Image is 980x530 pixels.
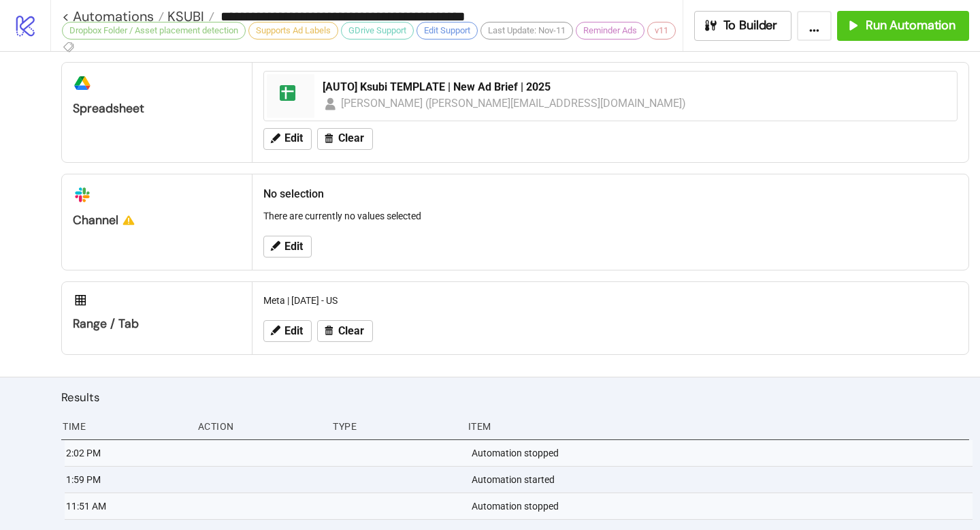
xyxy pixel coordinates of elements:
[263,208,958,223] p: There are currently no values selected
[62,22,246,40] div: Dropbox Folder / Asset placement detection
[317,320,373,342] button: Clear
[73,316,241,332] div: Range / Tab
[62,10,164,23] a: < Automations
[164,7,204,25] span: KSUBI
[197,414,323,439] div: Action
[73,213,241,228] div: Channel
[263,320,312,342] button: Edit
[341,22,414,40] div: GDrive Support
[480,22,573,40] div: Last Update: Nov-11
[723,18,778,33] span: To Builder
[73,101,241,116] div: Spreadsheet
[467,414,969,439] div: Item
[470,440,973,466] div: Automation stopped
[65,493,191,519] div: 11:51 AM
[263,236,312,258] button: Edit
[470,493,973,519] div: Automation stopped
[284,240,303,253] span: Edit
[338,325,364,337] span: Clear
[341,95,687,112] div: [PERSON_NAME] ([PERSON_NAME][EMAIL_ADDRESS][DOMAIN_NAME])
[323,80,949,95] div: [AUTO] Ksubi TEMPLATE | New Ad Brief | 2025
[164,10,214,23] a: KSUBI
[263,128,312,150] button: Edit
[470,467,973,493] div: Automation started
[65,467,191,493] div: 1:59 PM
[65,440,191,466] div: 2:02 PM
[647,22,676,40] div: v11
[338,132,364,144] span: Clear
[331,414,457,439] div: Type
[866,18,955,33] span: Run Automation
[416,22,478,40] div: Edit Support
[694,11,792,41] button: To Builder
[284,325,303,337] span: Edit
[61,388,969,406] h2: Results
[263,185,958,202] h2: No selection
[797,11,832,41] button: ...
[317,128,373,150] button: Clear
[61,414,187,439] div: Time
[258,287,963,313] div: Meta | [DATE] - US
[576,22,644,40] div: Reminder Ads
[837,11,969,41] button: Run Automation
[248,22,338,40] div: Supports Ad Labels
[284,132,303,144] span: Edit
